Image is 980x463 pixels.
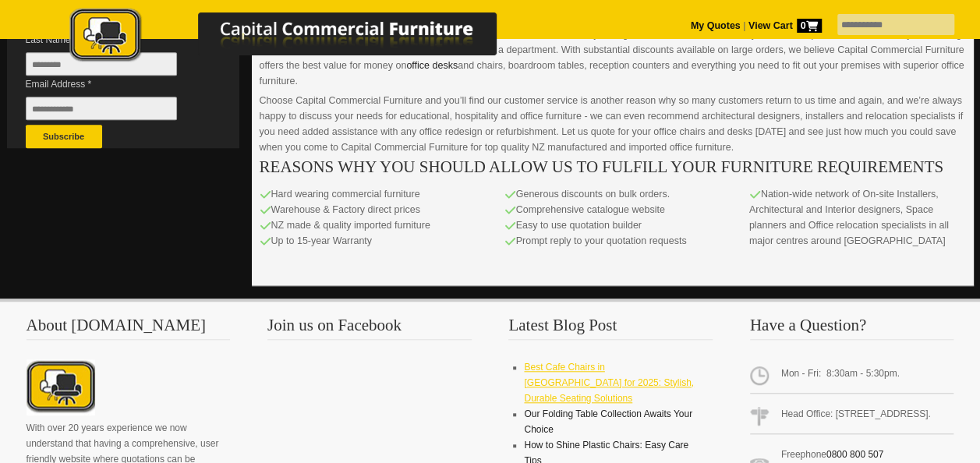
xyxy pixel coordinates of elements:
a: My Quotes [691,20,741,31]
p: Generous discounts on bulk orders. Comprehensive catalogue website Easy to use quotation builder ... [504,186,721,249]
a: Our Folding Table Collection Awaits Your Choice [524,408,692,435]
p: Nation-wide network of On-site Installers, Architectural and Interior designers, Space planners a... [749,186,966,249]
span: Last Name * [26,32,200,48]
h3: REASONS WHY YOU SHOULD ALLOW US TO FULFILL YOUR FURNITURE REQUIREMENTS [260,159,966,175]
a: View Cart0 [745,20,821,31]
span: Mon - Fri: 8:30am - 5:30pm. [750,359,954,394]
strong: View Cart [748,20,822,31]
img: About CCFNZ Logo [27,359,95,415]
span: Head Office: [STREET_ADDRESS]. [750,400,954,434]
p: Choose Capital Commercial Furniture and you’ll find our customer service is another reason why so... [260,93,966,155]
a: Capital Commercial Furniture Logo [27,8,572,69]
input: Email Address * [26,97,177,120]
a: Best Cafe Chairs in [GEOGRAPHIC_DATA] for 2025: Stylish, Durable Seating Solutions [524,362,694,404]
h3: Join us on Facebook [267,317,472,340]
span: 0 [797,19,822,33]
img: Capital Commercial Furniture Logo [27,8,572,65]
p: Hard wearing commercial furniture Warehouse & Factory direct prices NZ made & quality imported fu... [260,186,476,249]
h3: Latest Blog Post [508,317,713,340]
button: Subscribe [26,125,102,148]
h3: About [DOMAIN_NAME] [27,317,231,340]
input: Last Name * [26,52,177,76]
p: We tailor all quotations to your specific needs and offer a wide range of options and upgrades on... [260,11,966,89]
a: 0800 800 507 [826,449,883,460]
h3: Have a Question? [750,317,954,340]
span: Email Address * [26,76,200,92]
